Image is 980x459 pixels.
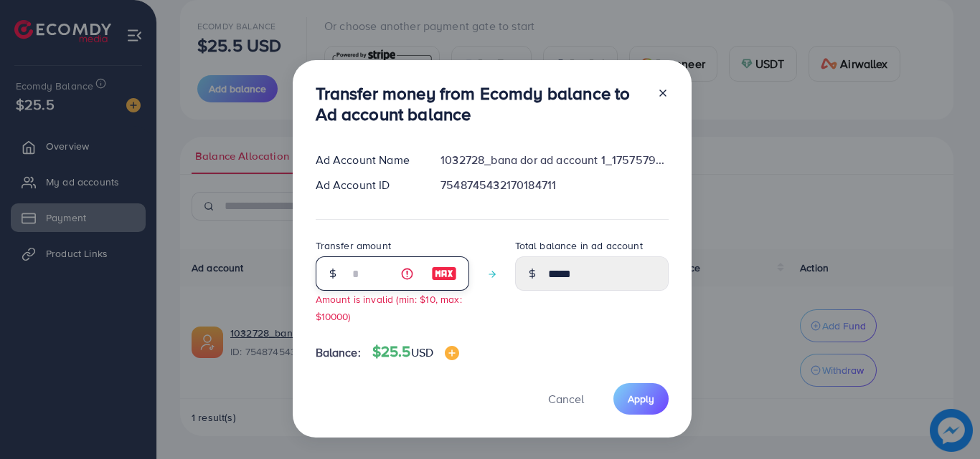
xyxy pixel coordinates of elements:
div: Ad Account Name [304,152,430,168]
span: Balance: [316,344,361,361]
div: Ad Account ID [304,177,430,193]
button: Apply [613,383,669,414]
span: USD [411,344,433,360]
img: image [431,265,457,282]
label: Transfer amount [316,238,391,253]
img: image [445,346,459,360]
span: Cancel [548,391,584,407]
label: Total balance in ad account [515,238,643,253]
div: 7548745432170184711 [429,177,679,193]
span: Apply [628,392,654,406]
button: Cancel [530,383,602,414]
div: 1032728_bana dor ad account 1_1757579407255 [429,152,679,168]
small: Amount is invalid (min: $10, max: $10000) [316,292,462,322]
h3: Transfer money from Ecomdy balance to Ad account balance [316,83,646,125]
h4: $25.5 [372,343,459,361]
